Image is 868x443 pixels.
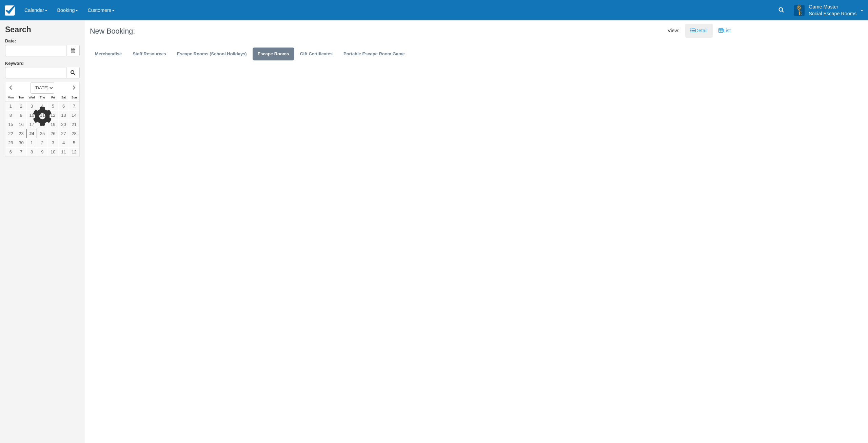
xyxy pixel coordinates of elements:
[5,61,24,66] label: Keyword
[5,5,15,16] img: checkfront-main-nav-mini-logo.png
[90,48,127,61] a: Merchandise
[295,48,338,61] a: Gift Certificates
[90,27,405,35] h1: New Booking:
[338,48,410,61] a: Portable Escape Room Game
[66,67,80,78] button: Keyword Search
[809,10,856,17] p: Social Escape Rooms
[685,24,713,38] a: Detail
[5,25,80,38] h2: Search
[26,129,37,138] a: 24
[809,3,856,10] p: Game Master
[663,24,685,38] li: View:
[5,38,80,44] label: Date:
[127,48,171,61] a: Staff Resources
[794,5,805,16] img: A3
[172,48,252,61] a: Escape Rooms (School Holidays)
[253,48,294,61] a: Escape Rooms
[713,24,736,38] a: List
